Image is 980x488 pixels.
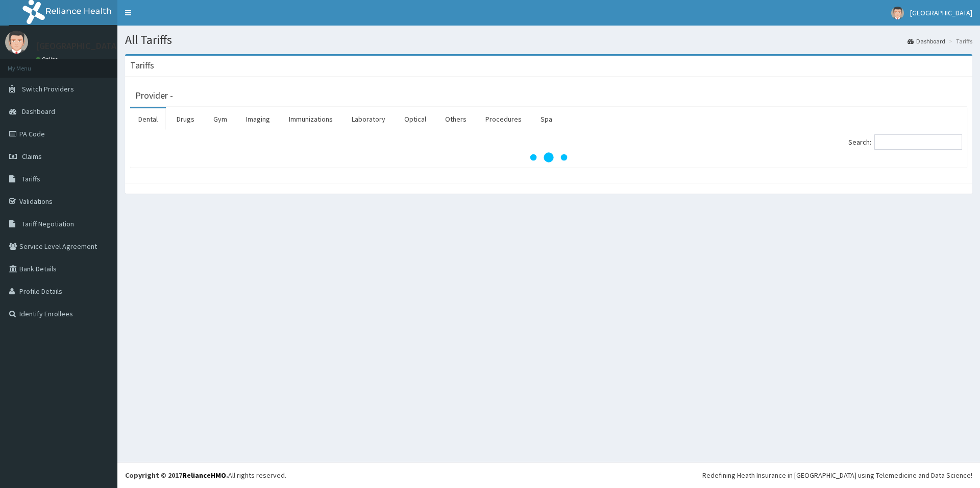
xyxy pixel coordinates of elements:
[182,471,226,480] a: RelianceHMO
[117,462,980,488] footer: All rights reserved.
[36,56,60,63] a: Online
[910,8,972,17] span: [GEOGRAPHIC_DATA]
[702,470,972,480] div: Redefining Heath Insurance in [GEOGRAPHIC_DATA] using Telemedicine and Data Science!
[22,84,74,94] span: Switch Providers
[528,137,569,178] svg: audio-loading
[130,61,154,70] h3: Tariffs
[477,108,530,130] a: Procedures
[168,108,203,130] a: Drugs
[437,108,475,130] a: Others
[532,108,560,130] a: Spa
[22,219,74,228] span: Tariff Negotiation
[36,41,120,51] p: [GEOGRAPHIC_DATA]
[238,108,278,130] a: Imaging
[5,31,28,54] img: User Image
[344,108,394,130] a: Laboratory
[205,108,235,130] a: Gym
[946,37,972,45] li: Tariffs
[22,152,42,161] span: Claims
[891,7,904,19] img: User Image
[22,107,55,116] span: Dashboard
[125,33,972,47] h1: All Tariffs
[281,108,341,130] a: Immunizations
[396,108,434,130] a: Optical
[848,134,962,150] label: Search:
[135,91,173,100] h3: Provider -
[22,174,40,183] span: Tariffs
[874,134,962,150] input: Search:
[908,37,945,45] a: Dashboard
[130,108,166,130] a: Dental
[125,471,228,480] strong: Copyright © 2017 .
